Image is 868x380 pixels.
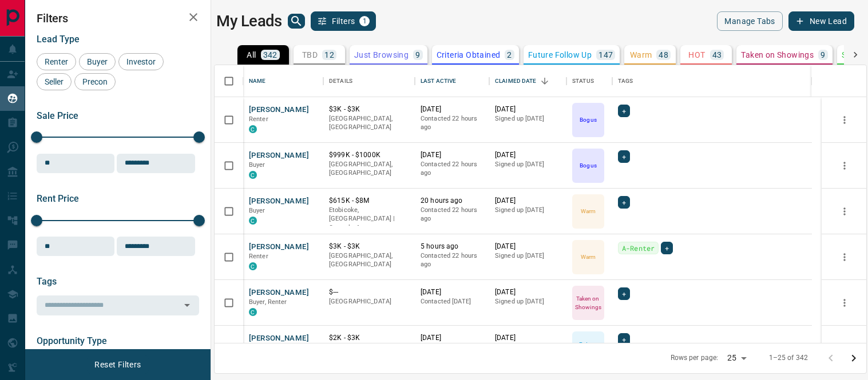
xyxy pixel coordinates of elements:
button: more [836,111,853,129]
div: Name [249,65,266,97]
p: Contacted 22 hours ago [421,206,483,223]
div: 25 [723,350,750,366]
p: Taken on Showings [741,51,814,59]
button: Sort [537,73,553,89]
div: Last Active [415,65,489,97]
p: Signed up [DATE] [495,297,561,306]
p: Future Follow Up [528,51,592,59]
p: 48 [659,51,668,59]
button: more [836,340,853,357]
div: condos.ca [249,217,257,225]
span: Renter [249,253,268,260]
button: [PERSON_NAME] [249,150,309,161]
span: + [622,151,626,162]
p: [DATE] [495,287,561,297]
span: Precon [78,77,112,86]
p: Bogus [580,115,596,124]
div: + [618,150,630,163]
div: Status [572,65,594,97]
p: [GEOGRAPHIC_DATA], [GEOGRAPHIC_DATA] [329,160,409,178]
span: Investor [122,57,160,66]
span: Lead Type [37,34,80,45]
p: [DATE] [495,196,561,206]
p: [DATE] [421,333,483,343]
p: Signed up [DATE] [495,251,561,261]
p: 147 [599,51,613,59]
span: Sale Price [37,110,78,121]
div: condos.ca [249,125,257,133]
p: 9 [415,51,420,59]
button: New Lead [788,11,854,31]
p: Future Follow Up [573,340,603,357]
div: + [661,242,673,254]
button: more [836,157,853,174]
p: $2K - $3K [329,333,409,343]
span: Buyer [249,161,265,169]
h2: Filters [37,11,199,25]
button: more [836,203,853,220]
div: condos.ca [249,171,257,179]
p: Contacted [DATE] [421,297,483,306]
p: Etobicoke, [GEOGRAPHIC_DATA] [329,343,409,361]
p: Contacted 22 hours ago [421,251,483,269]
h1: My Leads [216,12,282,30]
p: $999K - $1000K [329,150,409,160]
button: Filters1 [311,11,376,31]
div: condos.ca [249,262,257,270]
span: A-Renter [622,242,655,254]
div: condos.ca [249,308,257,316]
p: [DATE] [495,105,561,114]
div: Claimed Date [489,65,566,97]
p: Rows per page: [671,353,719,363]
span: 1 [360,17,368,25]
div: + [618,105,630,117]
p: Signed up [DATE] [495,343,561,352]
span: Rent Price [37,193,79,204]
p: 9 [821,51,825,59]
div: Renter [37,53,76,70]
p: 43 [712,51,722,59]
button: more [836,249,853,266]
div: + [618,333,630,346]
span: Renter [249,115,268,123]
p: [DATE] [495,242,561,251]
p: 2 [507,51,512,59]
div: Details [329,65,352,97]
p: Warm [630,51,652,59]
div: + [618,287,630,300]
span: Tags [37,276,57,287]
p: Just Browsing [354,51,409,59]
p: [GEOGRAPHIC_DATA] [329,297,409,306]
p: 12 [324,51,334,59]
div: Seller [37,73,72,90]
p: Signed up [DATE] [495,114,561,123]
button: [PERSON_NAME] [249,105,309,115]
p: $3K - $3K [329,105,409,114]
p: HOT [688,51,705,59]
p: $615K - $8M [329,196,409,206]
div: Details [323,65,415,97]
button: more [836,294,853,311]
span: + [665,242,669,254]
p: Signed up [DATE] [495,160,561,169]
button: [PERSON_NAME] [249,333,309,344]
div: Last Active [421,65,456,97]
p: Warm [581,253,596,261]
div: Investor [118,53,164,70]
p: Criteria Obtained [437,51,501,59]
span: Buyer [249,207,265,214]
p: [DATE] [495,150,561,160]
button: [PERSON_NAME] [249,287,309,298]
p: Contacted 22 hours ago [421,114,483,132]
span: Opportunity Type [37,335,107,346]
div: Claimed Date [495,65,537,97]
p: Taken on Showings [573,294,603,311]
p: Warm [581,207,596,215]
div: Status [566,65,612,97]
button: [PERSON_NAME] [249,242,309,253]
p: [GEOGRAPHIC_DATA], [GEOGRAPHIC_DATA] [329,251,409,269]
p: [DATE] [421,287,483,297]
button: Open [179,297,195,313]
p: $--- [329,287,409,297]
span: + [622,288,626,299]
